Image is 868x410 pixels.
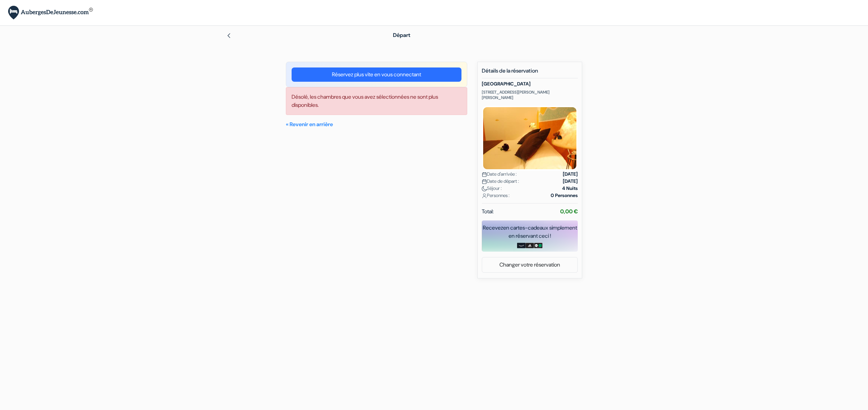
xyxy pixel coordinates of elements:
[482,208,494,216] span: Total:
[482,192,510,199] span: Personnes :
[562,185,578,192] strong: 4 Nuits
[482,258,577,271] a: Changer votre réservation
[482,178,519,185] span: Date de départ :
[226,33,232,38] img: left_arrow.svg
[482,179,487,184] img: calendar.svg
[8,6,93,20] img: AubergesDeJeunesse.com
[517,243,526,248] img: amazon-card-no-text.png
[482,224,578,240] div: Recevez en cartes-cadeaux simplement en réservant ceci !
[482,185,502,192] span: Séjour :
[393,32,410,39] span: Départ
[563,171,578,178] strong: [DATE]
[526,243,534,248] img: adidas-card.png
[292,67,461,82] a: Réservez plus vite en vous connectant
[482,171,517,178] span: Date d'arrivée :
[563,178,578,185] strong: [DATE]
[560,208,578,215] strong: 0,00 €
[482,67,578,78] h5: Détails de la réservation
[286,121,333,128] a: « Revenir en arrière
[482,186,487,191] img: moon.svg
[482,172,487,177] img: calendar.svg
[482,81,578,87] h5: [GEOGRAPHIC_DATA]
[534,243,542,248] img: uber-uber-eats-card.png
[482,90,578,100] p: [STREET_ADDRESS][PERSON_NAME][PERSON_NAME]
[482,193,487,198] img: user_icon.svg
[551,192,578,199] strong: 0 Personnes
[286,87,467,115] div: Désolé, les chambres que vous avez sélectionnées ne sont plus disponibles.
